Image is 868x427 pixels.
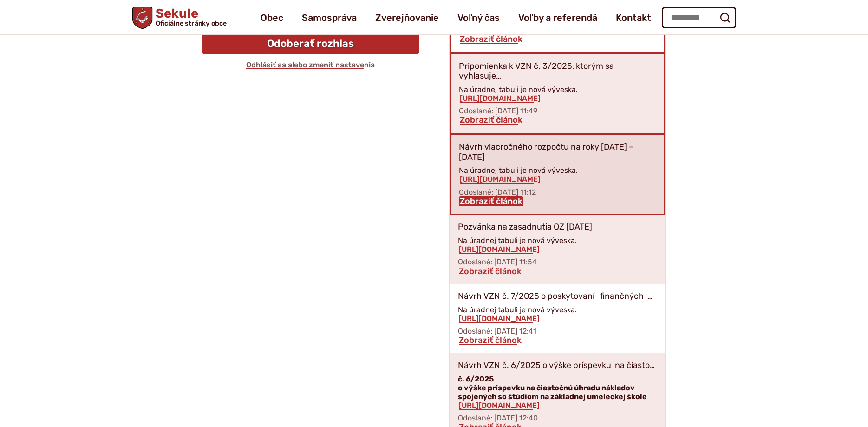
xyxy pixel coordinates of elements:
p: Odoslané: [DATE] 11:12 [459,188,657,197]
a: [URL][DOMAIN_NAME] [458,245,541,254]
a: Voľby a referendá [518,5,597,31]
p: Návrh viacročného rozpočtu na roky [DATE] – [DATE] [459,142,657,162]
p: Odoslané: [DATE] 12:41 [458,327,658,335]
a: Obec [261,5,283,31]
a: Zobraziť článok [458,335,522,345]
a: Odhlásiť sa alebo zmeniť nastavenia [245,60,376,69]
p: Pozvánka na zasadnutia OZ [DATE] [458,222,592,232]
div: Na úradnej tabuli je nová výveska. [459,166,657,184]
a: Zobraziť článok [459,196,523,206]
strong: č. 6/2025 [458,374,494,383]
p: Odoslané: [DATE] 11:49 [459,106,657,115]
span: Oficiálne stránky obce [155,20,227,26]
a: [URL][DOMAIN_NAME] [459,94,542,103]
a: [URL][DOMAIN_NAME] [458,401,541,410]
a: Zobraziť článok [459,34,523,44]
a: Logo Sekule, prejsť na domovskú stránku. [132,7,227,29]
div: Na úradnej tabuli je nová výveska. [459,85,657,103]
a: Voľný čas [457,5,500,31]
a: Samospráva [302,5,357,31]
a: Kontakt [616,5,651,31]
p: Odoslané: [DATE] 12:40 [458,414,658,422]
div: Na úradnej tabuli je nová výveska. [458,236,658,254]
p: Návrh VZN č. 6/2025 o výške príspevku na čiasto… [458,361,655,371]
span: Sekule [152,7,227,27]
a: Zobraziť článok [458,266,522,276]
a: Zverejňovanie [375,5,439,31]
a: [URL][DOMAIN_NAME] [458,314,541,323]
a: Zobraziť článok [459,115,523,125]
a: [URL][DOMAIN_NAME] [459,175,542,184]
strong: o výške príspevku na čiastočnú úhradu nákladov spojených so štúdiom na základnej umeleckej škole [458,383,647,401]
img: Prejsť na domovskú stránku [132,7,152,29]
p: Návrh VZN č. 7/2025 o poskytovaní finančných … [458,291,653,302]
div: Na úradnej tabuli je nová výveska. [458,305,658,323]
p: Odoslané: [DATE] 11:54 [458,257,658,266]
p: Pripomienka k VZN č. 3/2025, ktorým sa vyhlasuje… [459,61,657,81]
a: Odoberať rozhlas [202,33,419,54]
